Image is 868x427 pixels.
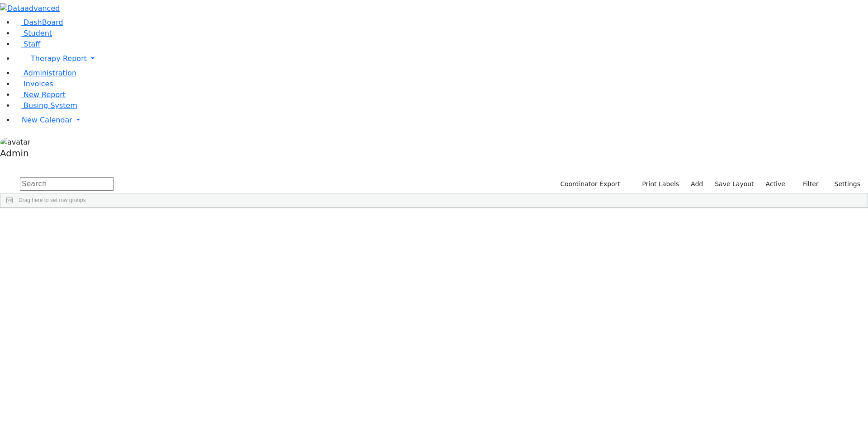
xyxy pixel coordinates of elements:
a: DashBoard [14,18,63,27]
button: Settings [823,177,864,191]
a: Invoices [14,80,53,88]
label: Active [762,177,789,191]
input: Search [20,177,114,191]
button: Filter [791,177,823,191]
span: DashBoard [24,18,63,27]
button: Print Labels [632,177,683,191]
a: Therapy Report [14,50,868,68]
a: New Calendar [14,111,868,129]
a: New Report [14,90,66,99]
a: Add [687,177,707,191]
button: Save Layout [711,177,758,191]
span: Administration [24,69,76,77]
span: Therapy Report [31,54,87,63]
button: Coordinator Export [554,177,624,191]
span: Invoices [24,80,53,88]
span: Staff [24,40,40,48]
a: Student [14,29,52,38]
span: New Report [24,90,66,99]
span: Busing System [24,101,77,110]
a: Busing System [14,101,77,110]
span: Student [24,29,52,38]
a: Staff [14,40,40,48]
a: Administration [14,69,76,77]
span: Drag here to set row groups [19,197,86,203]
span: New Calendar [22,116,72,124]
